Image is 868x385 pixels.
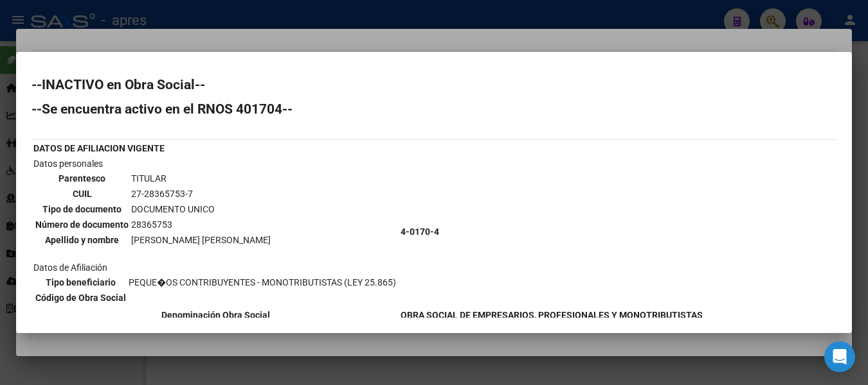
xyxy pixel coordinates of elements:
[131,202,271,216] td: DOCUMENTO UNICO
[32,103,836,116] h2: --Se encuentra activo en el RNOS 401704--
[35,233,129,247] th: Apellido y nombre
[35,275,127,289] th: Tipo beneficiario
[824,341,855,372] div: Open Intercom Messenger
[33,143,165,153] b: DATOS DE AFILIACION VIGENTE
[131,187,271,201] td: 27-28365753-7
[131,233,271,247] td: [PERSON_NAME] [PERSON_NAME]
[35,218,129,232] th: Número de documento
[401,227,439,237] b: 4-0170-4
[32,78,836,91] h2: --INACTIVO en Obra Social--
[35,202,129,216] th: Tipo de documento
[33,308,399,322] th: Denominación Obra Social
[401,310,703,320] b: OBRA SOCIAL DE EMPRESARIOS, PROFESIONALES Y MONOTRIBUTISTAS
[131,171,271,185] td: TITULAR
[131,218,271,232] td: 28365753
[128,275,397,289] td: PEQUE�OS CONTRIBUYENTES - MONOTRIBUTISTAS (LEY 25.865)
[35,187,129,201] th: CUIL
[33,157,399,307] td: Datos personales Datos de Afiliación
[35,171,129,185] th: Parentesco
[35,291,127,305] th: Código de Obra Social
